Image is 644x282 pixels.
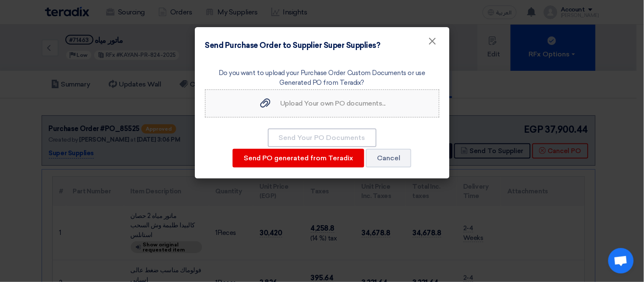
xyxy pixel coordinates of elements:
button: Cancel [366,149,411,168]
span: × [428,35,437,52]
span: Upload Your own PO documents... [280,99,385,107]
button: Close [422,33,444,50]
button: Send Your PO Documents [268,128,377,147]
button: Send PO generated from Teradix [233,149,364,168]
label: Do you want to upload your Purchase Order Custom Documents or use Generated PO from Teradix? [205,68,439,87]
h4: Send Purchase Order to Supplier Super Supplies? [205,40,380,51]
div: Open chat [608,248,634,274]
